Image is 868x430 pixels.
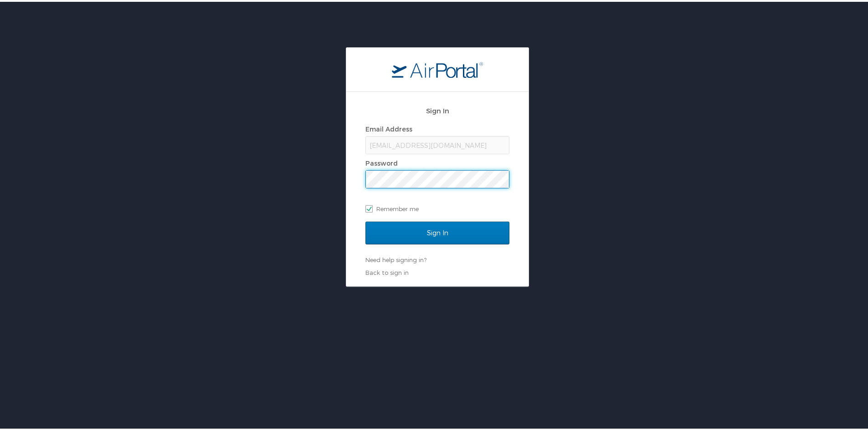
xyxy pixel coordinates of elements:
input: Sign In [365,220,509,243]
img: logo [392,60,483,76]
label: Email Address [365,123,412,131]
a: Back to sign in [365,267,409,274]
label: Password [365,157,398,165]
label: Remember me [365,200,509,214]
h2: Sign In [365,104,509,114]
a: Need help signing in? [365,254,426,262]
